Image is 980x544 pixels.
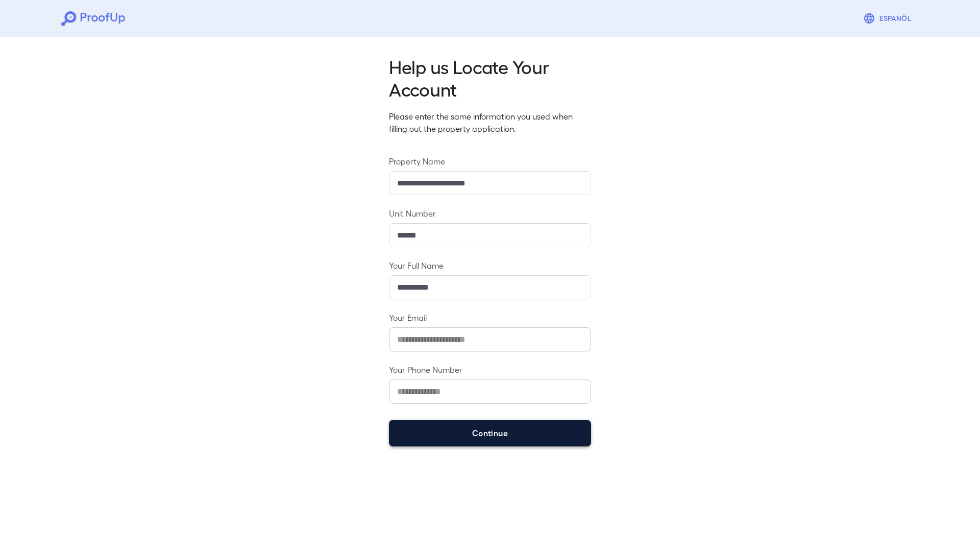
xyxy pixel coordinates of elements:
h2: Help us Locate Your Account [389,55,591,100]
button: Continue [389,420,591,446]
label: Property Name [389,155,591,167]
label: Your Email [389,312,591,323]
p: Please enter the same information you used when filling out the property application. [389,110,591,135]
button: Espanõl [859,8,919,29]
label: Unit Number [389,207,591,219]
label: Your Phone Number [389,364,591,375]
label: Your Full Name [389,259,591,271]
